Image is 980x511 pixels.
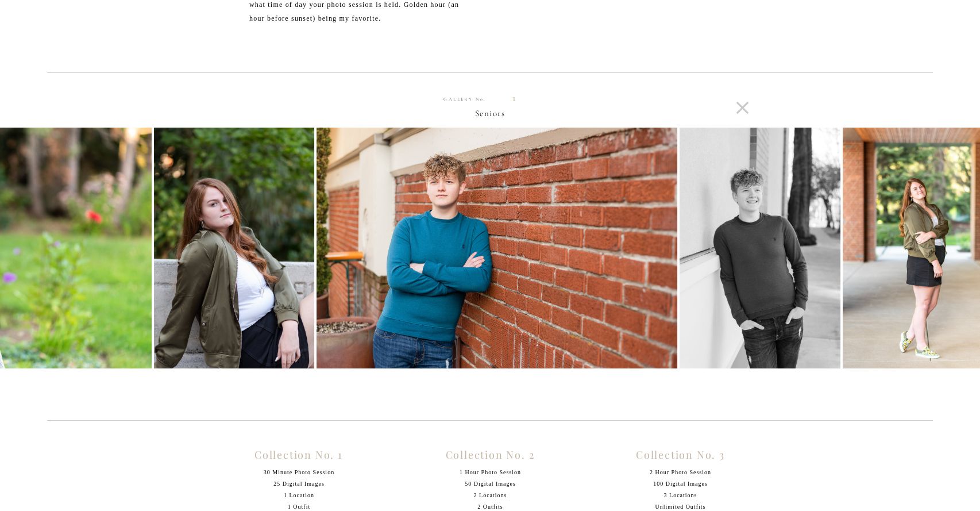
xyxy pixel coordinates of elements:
h2: Collection No. 1 [246,449,351,472]
h2: Collection No. 2 [426,449,555,472]
a: GALLERY No. [443,97,526,106]
p: Seniors [419,105,561,125]
h2: 1 [507,94,522,106]
h2: Collection No. 3 [626,449,735,472]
